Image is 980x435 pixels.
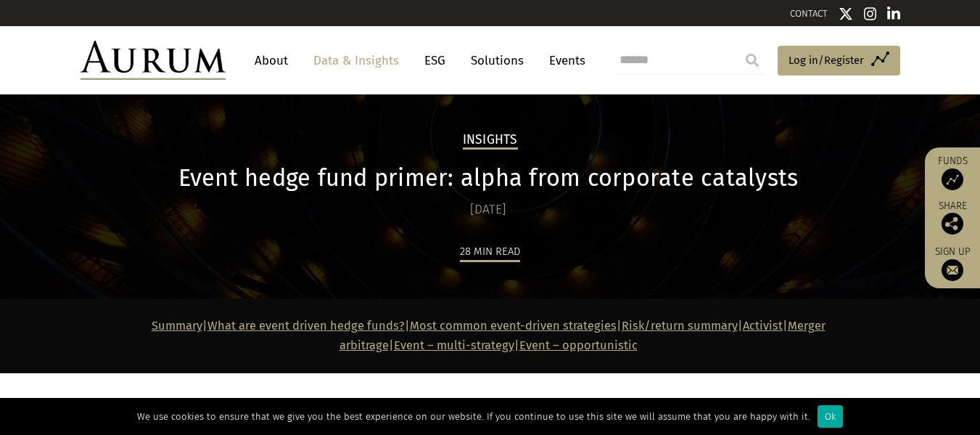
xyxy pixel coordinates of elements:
strong: | | | | | | | [152,319,825,351]
img: Sign up to our newsletter [942,259,963,281]
a: CONTACT [790,8,828,19]
img: Instagram icon [864,7,877,21]
a: Solutions [464,47,531,74]
a: Event – opportunistic [519,338,638,352]
span: Log in/Register [788,52,864,69]
h1: Event hedge fund primer: alpha from corporate catalysts [142,164,835,192]
a: Events [542,47,585,74]
a: Event – multi-strategy [394,338,514,352]
a: Log in/Register [778,46,900,76]
img: Aurum [81,41,226,80]
a: Risk/return summary [622,319,738,333]
div: Ok [818,405,843,428]
div: Share [932,201,973,235]
a: What are event driven hedge funds? [207,319,405,333]
img: Share this post [942,213,963,235]
img: Access Funds [942,168,963,190]
a: Sign up [932,245,973,281]
a: About [247,47,295,74]
input: Submit [738,46,767,75]
img: Twitter icon [839,7,853,21]
div: [DATE] [142,200,835,220]
a: ESG [417,47,453,74]
a: Funds [932,155,973,190]
img: Linkedin icon [887,7,900,21]
a: Data & Insights [306,47,406,74]
div: 28 min read [460,243,520,262]
a: Activist [743,319,783,333]
h2: Insights [463,132,518,150]
a: Most common event-driven strategies [410,319,617,333]
a: Summary [152,319,202,333]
